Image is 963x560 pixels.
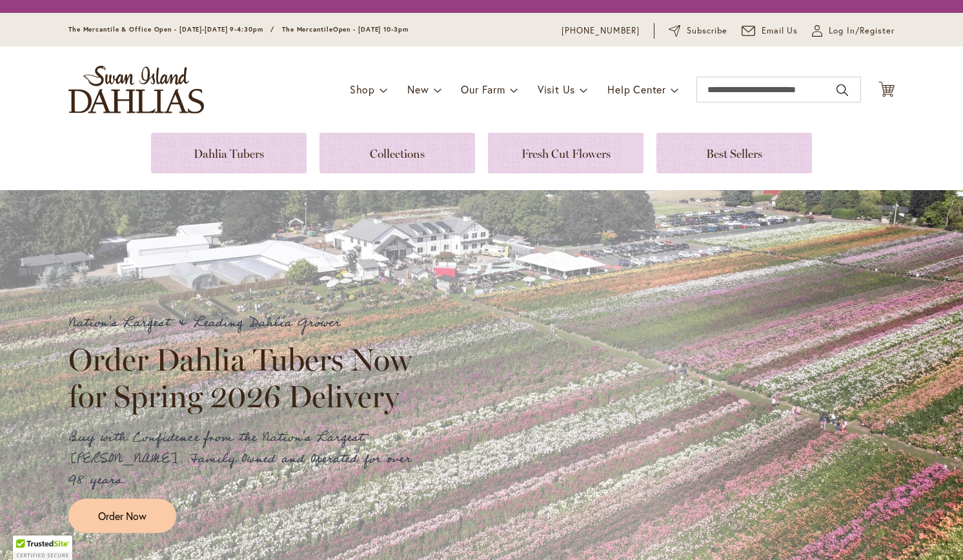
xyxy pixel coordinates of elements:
[350,82,375,96] span: Shop
[333,25,409,34] span: Open - [DATE] 10-3pm
[538,82,575,96] span: Visit Us
[687,24,727,37] span: Subscribe
[68,66,204,113] a: store logo
[68,313,423,334] p: Nation's Largest & Leading Dahlia Grower
[562,24,640,37] a: [PHONE_NUMBER]
[98,508,147,523] span: Order Now
[68,342,423,414] h2: Order Dahlia Tubers Now for Spring 2026 Delivery
[742,24,798,37] a: Email Us
[836,80,848,101] button: Search
[13,536,72,560] div: TrustedSite Certified
[68,427,423,491] p: Buy with Confidence from the Nation's Largest [PERSON_NAME]. Family Owned and Operated for over 9...
[68,499,176,533] a: Order Now
[607,82,666,96] span: Help Center
[68,25,333,34] span: The Mercantile & Office Open - [DATE]-[DATE] 9-4:30pm / The Mercantile
[407,82,429,96] span: New
[762,24,798,37] span: Email Us
[812,24,895,37] a: Log In/Register
[669,24,727,37] a: Subscribe
[461,82,505,96] span: Our Farm
[829,24,895,37] span: Log In/Register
